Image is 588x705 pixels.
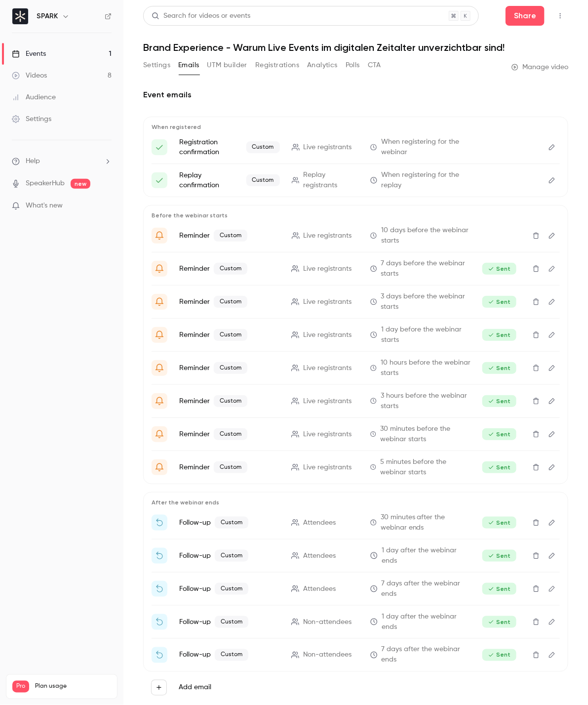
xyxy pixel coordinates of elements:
[179,583,279,595] p: Follow-up
[152,258,560,279] li: Bist du bereit? In wenigen Tagen starten wir gemeinsam!
[528,393,544,409] button: Delete
[179,395,279,407] p: Reminder
[528,647,544,663] button: Delete
[544,393,560,409] button: Edit
[381,291,470,312] span: 3 days before the webinar starts
[482,395,516,407] span: Sent
[544,426,560,442] button: Edit
[246,141,280,153] span: Custom
[303,429,352,440] span: Live registrants
[382,545,470,566] span: 1 day after the webinar ends
[528,228,544,244] button: Delete
[214,329,247,341] span: Custom
[179,683,211,693] label: Add email
[179,329,279,341] p: Reminder
[152,325,560,345] li: Bist du bereit? In wenigen Stunden starten wir gemeinsam!
[12,92,56,102] div: Audience
[215,517,248,529] span: Custom
[381,325,470,345] span: 1 day before the webinar starts
[381,512,470,533] span: 30 minutes after the webinar ends
[482,461,516,473] span: Sent
[482,296,516,308] span: Sent
[303,650,352,661] span: Non-attendees
[482,550,516,562] span: Sent
[152,11,250,21] div: Search for videos or events
[381,225,471,246] span: 10 days before the webinar starts
[382,170,471,191] span: When registering for the replay
[303,584,336,594] span: Attendees
[303,330,352,340] span: Live registrants
[303,170,359,191] span: Replay registrants
[544,327,560,343] button: Edit
[482,263,516,275] span: Sent
[528,614,544,630] button: Delete
[482,649,516,661] span: Sent
[482,362,516,374] span: Sent
[214,395,247,407] span: Custom
[179,616,279,628] p: Follow-up
[215,649,248,661] span: Custom
[152,391,560,412] li: Heute ist es so weit – dein exklusives Webinar startet in Kürze!
[179,649,279,661] p: Follow-up
[544,548,560,564] button: Edit
[12,8,28,24] img: SPARK
[215,616,248,628] span: Custom
[143,89,568,101] h2: Event emails
[214,461,247,473] span: Custom
[528,581,544,597] button: Delete
[380,424,470,445] span: 30 minutes before the webinar starts
[368,57,381,73] button: CTA
[143,57,170,73] button: Settings
[152,424,560,445] li: Heute ist es so weit – dein exklusives Webinar startet in Kürze!
[346,57,360,73] button: Polls
[179,550,279,562] p: Follow-up
[12,49,46,59] div: Events
[207,57,247,73] button: UTM builder
[152,211,560,219] p: Before the webinar starts
[26,178,65,189] a: SpeakerHub
[528,261,544,277] button: Delete
[303,551,336,561] span: Attendees
[179,230,280,242] p: Reminder
[214,362,247,374] span: Custom
[304,142,352,153] span: Live registrants
[381,258,470,279] span: 7 days before the webinar starts
[152,291,560,312] li: Bist du bereit? In wenigen Tagen starten wir gemeinsam!
[179,296,279,308] p: Reminder
[381,358,470,378] span: 10 hours before the webinar starts
[179,137,280,157] p: Registration confirmation
[482,616,516,628] span: Sent
[152,123,560,131] p: When registered
[178,57,199,73] button: Emails
[143,41,568,53] h1: Brand Experience - Warum Live Events im digitalen Zeitalter unverzichtbar sind!
[511,62,568,72] a: Manage video
[482,329,516,341] span: Sent
[179,428,279,440] p: Reminder
[152,498,560,506] p: After the webinar ends
[528,294,544,310] button: Delete
[303,396,352,407] span: Live registrants
[214,428,247,440] span: Custom
[12,71,47,81] div: Videos
[215,583,248,595] span: Custom
[528,459,544,475] button: Delete
[179,170,280,190] p: Replay confirmation
[482,583,516,595] span: Sent
[544,228,560,244] button: Edit
[214,263,247,275] span: Custom
[246,174,280,186] span: Custom
[100,202,112,210] iframe: Noticeable Trigger
[544,294,560,310] button: Edit
[307,57,338,73] button: Analytics
[482,517,516,529] span: Sent
[152,457,560,478] li: Heute ist es so weit – dein exklusives Webinar startet in Kürze!
[382,645,470,665] span: 7 days after the webinar ends
[214,296,247,308] span: Custom
[303,264,352,274] span: Live registrants
[26,156,40,166] span: Help
[528,515,544,531] button: Delete
[382,579,470,599] span: 7 days after the webinar ends
[506,6,545,26] button: Share
[381,391,470,412] span: 3 hours before the webinar starts
[544,459,560,475] button: Edit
